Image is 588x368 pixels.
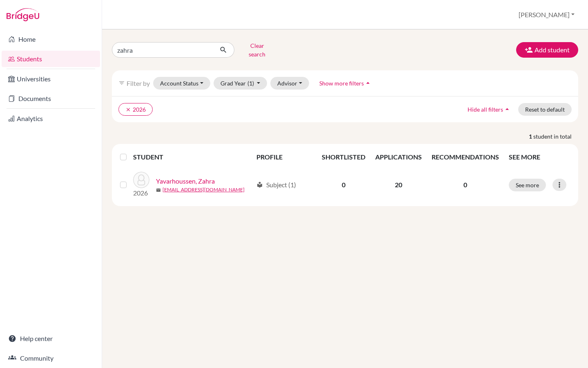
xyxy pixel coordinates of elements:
[256,182,263,188] span: local_library
[518,103,572,116] button: Reset to default
[364,79,372,87] i: arrow_drop_up
[133,147,252,167] th: STUDENT
[127,79,150,87] span: Filter by
[133,188,149,198] p: 2026
[533,132,578,141] span: student in total
[312,77,379,90] button: Show more filtersarrow_drop_up
[153,77,210,90] button: Account Status
[256,180,296,190] div: Subject (1)
[317,167,370,203] td: 0
[133,172,149,188] img: Yavarhoussen, Zahra
[7,8,39,21] img: Bridge-U
[112,42,213,58] input: Find student by name...
[468,106,503,113] span: Hide all filters
[118,103,153,116] button: clear2026
[163,186,245,193] a: [EMAIL_ADDRESS][DOMAIN_NAME]
[461,103,518,116] button: Hide all filtersarrow_drop_up
[270,77,309,90] button: Advisor
[2,71,100,87] a: Universities
[252,147,316,167] th: PROFILE
[317,147,370,167] th: SHORTLISTED
[504,147,575,167] th: SEE MORE
[2,31,100,47] a: Home
[432,180,499,190] p: 0
[427,147,504,167] th: RECOMMENDATIONS
[529,132,533,141] strong: 1
[2,350,100,366] a: Community
[2,110,100,127] a: Analytics
[515,7,578,22] button: [PERSON_NAME]
[214,77,267,90] button: Grad Year(1)
[2,51,100,67] a: Students
[516,42,578,58] button: Add student
[247,80,254,87] span: (1)
[156,188,161,193] span: mail
[156,176,215,186] a: Yavarhoussen, Zahra
[503,105,511,113] i: arrow_drop_up
[509,179,546,191] button: See more
[370,167,427,203] td: 20
[319,80,364,87] span: Show more filters
[2,90,100,107] a: Documents
[2,330,100,347] a: Help center
[118,80,125,86] i: filter_list
[234,39,280,61] button: Clear search
[125,107,131,112] i: clear
[370,147,427,167] th: APPLICATIONS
